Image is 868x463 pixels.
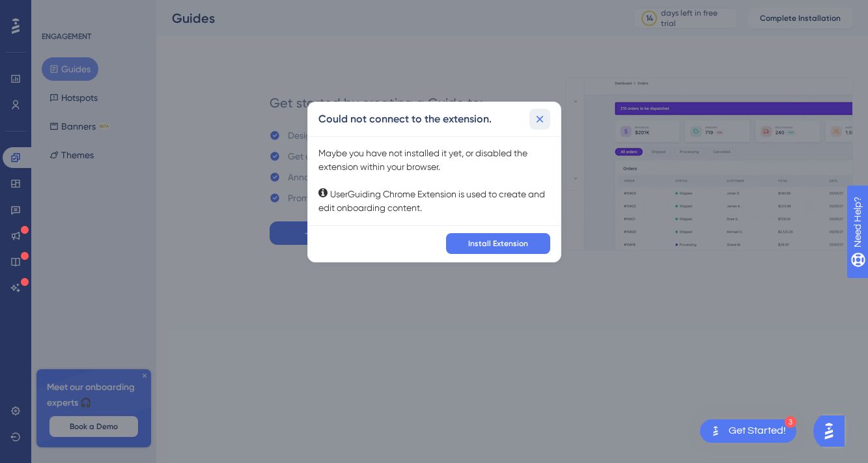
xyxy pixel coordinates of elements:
span: Install Extension [468,238,528,249]
iframe: UserGuiding AI Assistant Launcher [813,412,852,451]
div: Maybe you have not installed it yet, or disabled the extension within your browser. UserGuiding C... [318,147,550,215]
img: launcher-image-alternative-text [708,423,723,439]
h2: Could not connect to the extension. [318,111,492,127]
div: 3 [785,416,796,428]
span: Need Help? [31,3,81,19]
div: Open Get Started! checklist, remaining modules: 3 [700,419,796,443]
div: Get Started! [729,424,786,438]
